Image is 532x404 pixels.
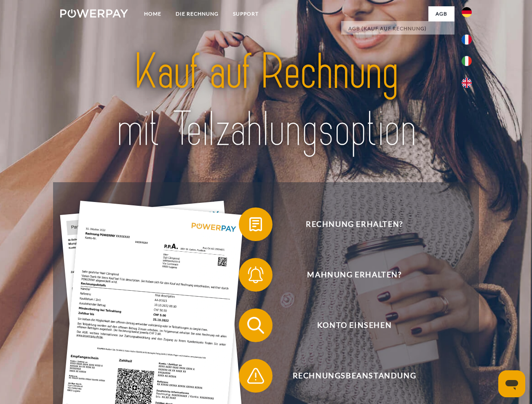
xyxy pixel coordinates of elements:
[60,9,128,18] img: logo-powerpay-white.svg
[462,56,472,66] img: it
[251,207,457,241] span: Rechnung erhalten?
[239,359,458,393] button: Rechnungsbeanstandung
[245,264,266,285] img: qb_bell.svg
[251,308,457,342] span: Konto einsehen
[341,21,454,36] a: AGB (Kauf auf Rechnung)
[168,6,226,21] a: DIE RECHNUNG
[239,308,458,342] button: Konto einsehen
[245,315,266,336] img: qb_search.svg
[498,370,525,397] iframe: Schaltfläche zum Öffnen des Messaging-Fensters
[137,6,168,21] a: Home
[251,258,457,292] span: Mahnung erhalten?
[226,6,266,21] a: SUPPORT
[251,359,457,393] span: Rechnungsbeanstandung
[245,365,266,386] img: qb_warning.svg
[462,7,472,17] img: de
[462,78,472,88] img: en
[239,258,458,292] button: Mahnung erhalten?
[428,6,454,21] a: agb
[80,40,452,161] img: title-powerpay_de.svg
[462,35,472,45] img: fr
[245,214,266,235] img: qb_bill.svg
[239,207,458,241] button: Rechnung erhalten?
